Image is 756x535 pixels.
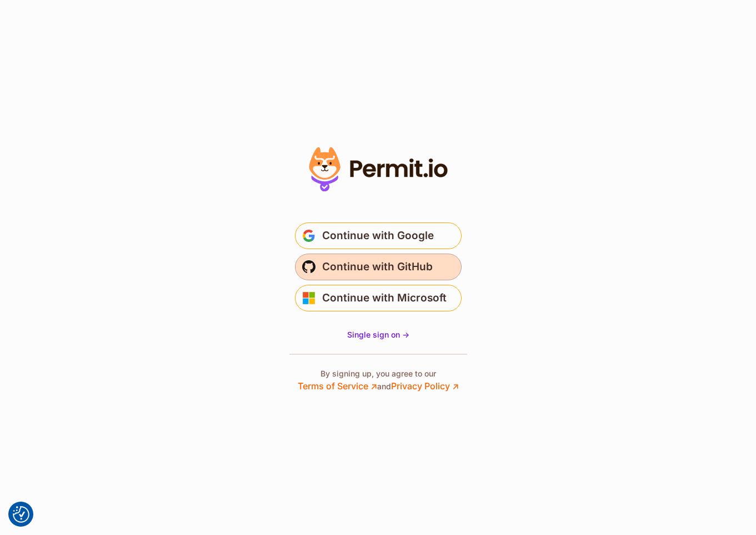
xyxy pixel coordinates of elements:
span: Continue with GitHub [322,258,433,276]
span: Continue with Microsoft [322,289,447,307]
p: By signing up, you agree to our and [298,368,459,393]
a: Terms of Service ↗ [298,380,377,392]
button: Continue with Google [295,222,462,249]
span: Single sign on -> [347,330,409,339]
a: Single sign on -> [347,329,409,340]
a: Privacy Policy ↗ [391,380,459,392]
span: Continue with Google [322,227,434,245]
button: Continue with Microsoft [295,285,462,311]
button: Continue with GitHub [295,254,462,280]
button: Consent Preferences [13,506,29,523]
img: Revisit consent button [13,506,29,523]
